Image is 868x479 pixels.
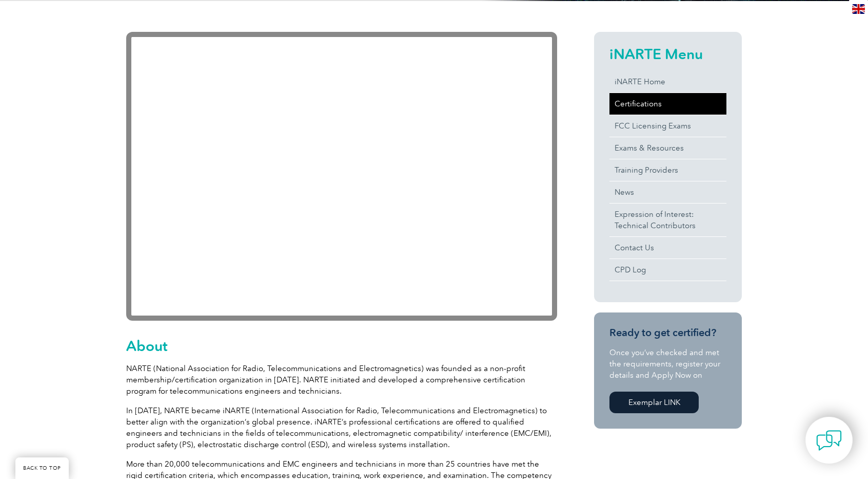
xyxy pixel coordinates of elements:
a: Training Providers [609,159,726,181]
a: Certifications [609,93,726,115]
a: BACK TO TOP [15,457,69,479]
a: FCC Licensing Exams [609,115,726,137]
img: contact-chat.png [816,428,842,453]
p: NARTE (National Association for Radio, Telecommunications and Electromagnetics) was founded as a ... [126,363,557,397]
h2: iNARTE Menu [609,46,726,62]
a: Contact Us [609,237,726,259]
a: iNARTE Home [609,71,726,93]
a: News [609,181,726,203]
p: Once you’ve checked and met the requirements, register your details and Apply Now on [609,347,726,381]
img: en [852,4,865,14]
p: In [DATE], NARTE became iNARTE (International Association for Radio, Telecommunications and Elect... [126,405,557,450]
a: Exemplar LINK [609,392,699,413]
h2: About [126,338,557,354]
h3: Ready to get certified? [609,326,726,339]
a: Expression of Interest:Technical Contributors [609,204,726,236]
a: CPD Log [609,259,726,281]
a: Exams & Resources [609,137,726,159]
iframe: YouTube video player [126,32,557,321]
